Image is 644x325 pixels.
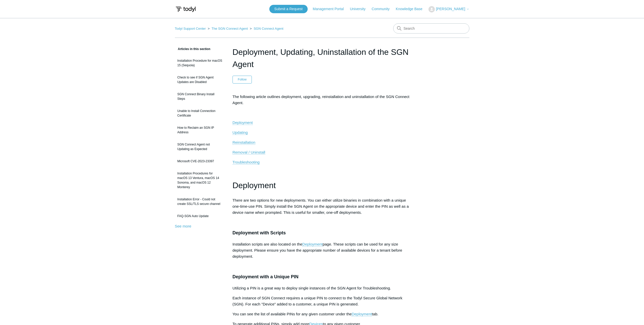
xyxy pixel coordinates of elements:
a: Management Portal [313,6,349,12]
a: Installation Procedures for macOS 13 Ventura, macOS 14 Sonoma, and macOS 12 Monterey [175,169,225,192]
a: SGN Connect Agent [254,27,283,30]
span: Deployment [233,181,276,190]
a: Troubleshooting [233,160,260,165]
a: SGN Connect Agent not Updating as Expected [175,140,225,154]
span: Articles in this section [175,47,210,51]
span: Deployment with Scripts [233,230,286,235]
span: [PERSON_NAME] [436,7,465,11]
input: Search [393,23,469,34]
a: How to Reclaim an SGN IP Address [175,123,225,137]
a: SGN Connect Binary Install Steps [175,89,225,104]
a: Submit a Request [269,5,308,13]
span: page. These scripts can be used for any size deployment. Please ensure you have the appropriate n... [233,242,402,258]
span: You can see the list of available PINs for any given customer under the [233,312,352,316]
a: Deployment [302,242,323,247]
a: Deployment [233,120,253,125]
a: Knowledge Base [396,6,427,12]
img: Todyl Support Center Help Center home page [175,5,196,14]
a: Microsoft CVE-2023-23397 [175,156,225,166]
span: Installation scripts are also located on the [233,242,302,246]
li: The SGN Connect Agent [207,27,249,30]
a: Unable to Install Connection Certificate [175,106,225,120]
span: Updating [233,130,248,135]
a: Installation Error - Could not create SSL/TLS secure channel [175,194,225,209]
a: FAQ-SGN Auto Update [175,211,225,221]
a: University [350,6,370,12]
a: The SGN Connect Agent [211,27,248,30]
a: Installation Procedure for macOS 15 (Sequoia) [175,56,225,70]
a: Check to see if SGN Agent Updates are Disabled [175,73,225,87]
span: There are two options for new deployments. You can either utilize binaries in combination with a ... [233,198,409,215]
li: SGN Connect Agent [249,27,283,30]
span: The following article outlines deployment, upgrading, reinstallation and uninstallation of the SG... [233,94,409,105]
span: Utilizing a PIN is a great way to deploy single instances of the SGN Agent for Troubleshooting. [233,286,391,290]
span: Each instance of SGN Connect requires a unique PIN to connect to the Todyl Secure Global Network ... [233,296,402,306]
a: Reinstallation [233,140,255,145]
a: Deployment [352,312,372,316]
a: Community [372,6,395,12]
span: Deployment [233,120,253,125]
h1: Deployment, Updating, Uninstallation of the SGN Agent [233,46,412,70]
span: Deployment with a Unique PIN [233,274,299,279]
li: Todyl Support Center [175,27,207,30]
button: [PERSON_NAME] [428,6,469,12]
a: Removal / Uninstall [233,150,265,155]
a: Updating [233,130,248,135]
a: Todyl Support Center [175,27,206,30]
a: See more [175,224,191,228]
span: Reinstallation [233,140,255,144]
span: tab. [372,312,378,316]
button: Follow Article [233,76,252,83]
